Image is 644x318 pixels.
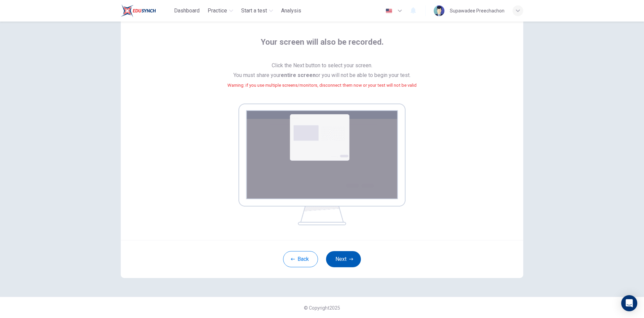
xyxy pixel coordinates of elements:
img: screen share example [238,104,406,225]
button: Back [283,251,318,267]
div: Supawadee Preechachon [450,7,504,15]
small: Warning: if you use multiple screens/monitors, disconnect them now or your test will not be valid [227,83,417,88]
button: Start a test [238,5,276,17]
a: Train Test logo [121,4,171,17]
span: Click the Next button to select your screen. You must share your or you will not be able to begin... [227,61,417,98]
span: © Copyright 2025 [304,305,340,311]
button: Next [326,251,361,267]
span: Dashboard [174,7,200,15]
span: Analysis [281,7,301,15]
img: Profile picture [434,5,444,16]
img: Train Test logo [121,4,156,17]
span: Start a test [241,7,267,15]
button: Practice [205,5,236,17]
div: Open Intercom Messenger [621,295,637,311]
span: Practice [208,7,227,15]
button: Dashboard [171,5,202,17]
span: Your screen will also be recorded. [261,37,384,55]
b: entire screen [281,72,316,78]
button: Analysis [278,5,304,17]
img: en [385,8,393,13]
